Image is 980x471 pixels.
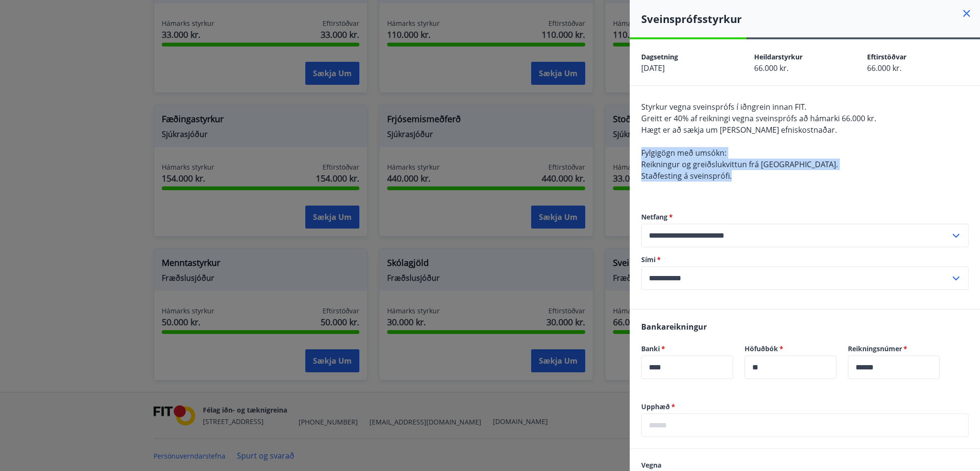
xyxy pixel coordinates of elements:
span: Bankareikningur [641,322,707,332]
label: Banki [641,344,733,354]
span: [DATE] [641,63,665,73]
span: Fylgigögn með umsókn: [641,148,726,158]
h4: Sveinsprófsstyrkur [641,11,980,26]
label: Netfang [641,212,969,222]
span: Eftirstöðvar [867,52,906,61]
span: 66.000 kr. [754,63,789,73]
span: 66.000 kr. [867,63,902,73]
label: Sími [641,255,969,264]
label: Höfuðbók [745,344,836,354]
span: Staðfesting á sveinsprófi. [641,171,732,181]
span: Hægt er að sækja um [PERSON_NAME] efniskostnaðar. [641,125,837,135]
span: Reikningur og greiðslukvittun frá [GEOGRAPHIC_DATA]. [641,159,838,170]
label: Vegna [641,460,969,470]
span: Greitt er 40% af reikningi vegna sveinsprófs að hámarki 66.000 kr. [641,113,876,124]
span: Dagsetning [641,52,678,61]
label: Reikningsnúmer [848,344,940,354]
div: Upphæð [641,414,969,437]
label: Upphæð [641,402,969,412]
span: Heildarstyrkur [754,52,802,61]
span: Styrkur vegna sveinsprófs í iðngrein innan FIT. [641,102,806,112]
